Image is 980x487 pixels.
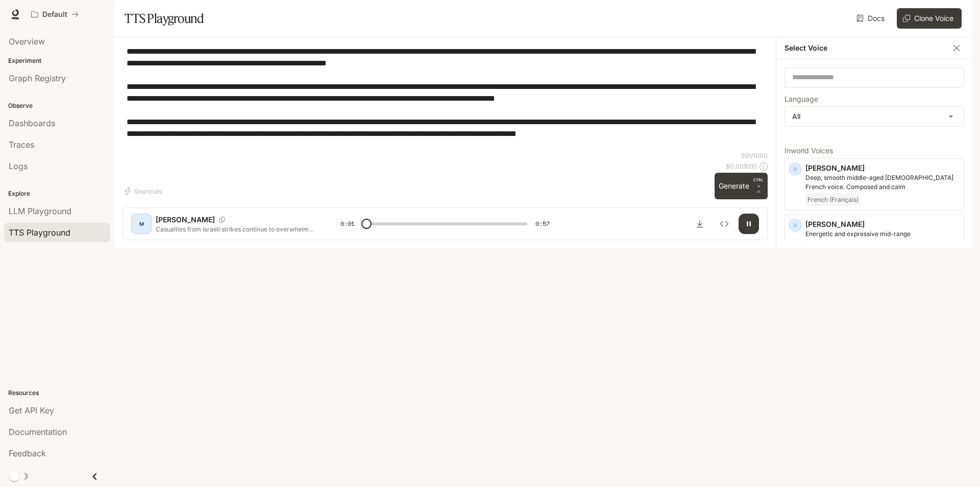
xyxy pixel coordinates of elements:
p: [PERSON_NAME] [805,163,960,173]
button: All workspaces [27,4,83,25]
div: M [133,216,150,232]
p: Inworld Voices [785,147,964,154]
span: 0:01 [340,219,355,229]
button: Copy Voice ID [215,217,229,223]
p: Deep, smooth middle-aged male French voice. Composed and calm [805,173,960,192]
p: Language [785,96,818,103]
h1: TTS Playground [125,8,204,29]
button: Download audio [690,214,710,234]
p: [PERSON_NAME] [156,215,215,225]
p: ⏎ [753,177,764,195]
button: Inspect [714,214,734,234]
p: CTRL + [753,177,764,189]
button: GenerateCTRL +⏎ [715,173,768,199]
p: Default [42,10,67,19]
span: 0:57 [535,219,550,229]
p: Casualties from Israeli strikes continue to overwhelm Gaza’s remaining hospitals. At [GEOGRAPHIC_... [156,225,316,234]
p: Energetic and expressive mid-range male voice, with a mildly nasal quality [805,229,960,248]
div: All [785,107,964,126]
button: Clone Voice [897,8,962,29]
a: Docs [854,8,889,29]
span: French (Français) [805,194,861,206]
button: Shortcuts [122,183,166,199]
p: [PERSON_NAME] [805,219,960,229]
